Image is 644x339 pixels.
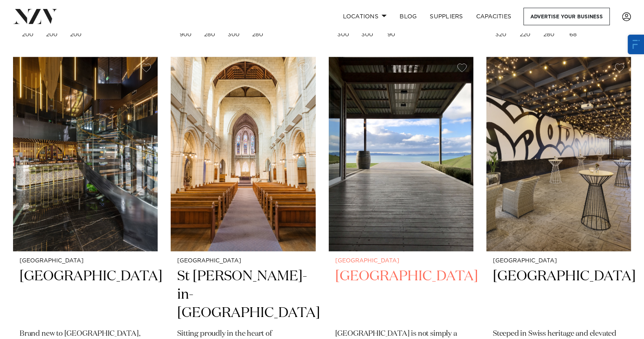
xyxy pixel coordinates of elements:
a: BLOG [393,8,423,25]
small: [GEOGRAPHIC_DATA] [177,258,309,264]
h2: [GEOGRAPHIC_DATA] [493,267,624,322]
h2: St [PERSON_NAME]-in-[GEOGRAPHIC_DATA] [177,267,309,322]
small: [GEOGRAPHIC_DATA] [493,258,624,264]
a: Locations [336,8,393,25]
h2: [GEOGRAPHIC_DATA] [20,267,151,322]
small: [GEOGRAPHIC_DATA] [20,258,151,264]
a: Capacities [470,8,518,25]
a: Advertise your business [523,8,610,25]
a: SUPPLIERS [423,8,469,25]
img: nzv-logo.png [13,9,57,24]
small: [GEOGRAPHIC_DATA] [335,258,467,264]
h2: [GEOGRAPHIC_DATA] [335,267,467,322]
